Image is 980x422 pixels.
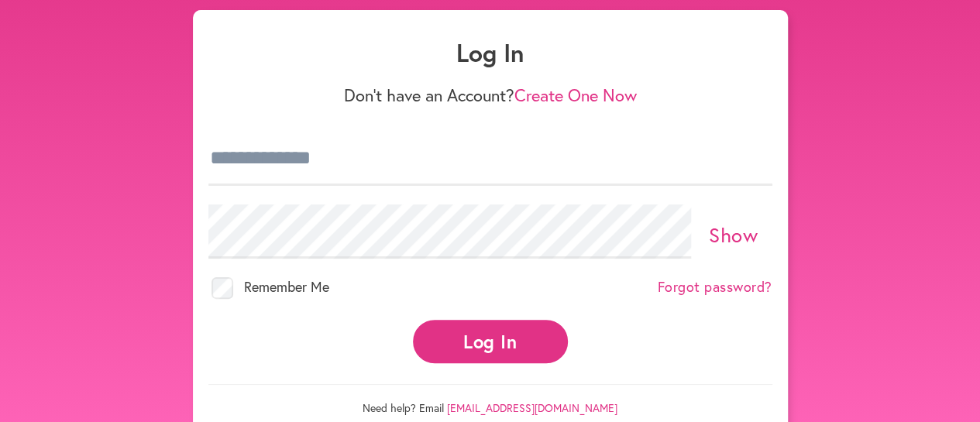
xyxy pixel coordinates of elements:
[514,84,637,106] a: Create One Now
[208,38,772,67] h1: Log In
[413,320,568,362] button: Log In
[208,85,772,105] p: Don't have an Account?
[447,400,617,415] a: [EMAIL_ADDRESS][DOMAIN_NAME]
[658,279,772,296] a: Forgot password?
[208,384,772,415] p: Need help? Email
[709,221,758,248] a: Show
[244,277,329,296] span: Remember Me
